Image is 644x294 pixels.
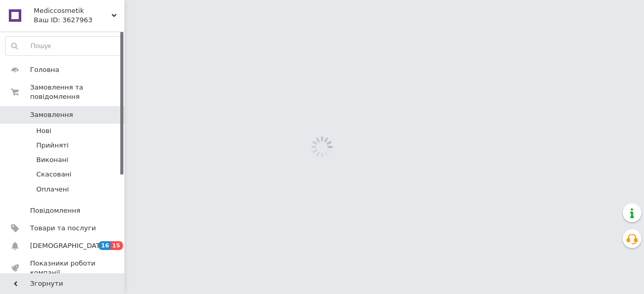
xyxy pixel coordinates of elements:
[36,185,69,194] span: Оплачені
[30,65,59,75] span: Головна
[36,170,72,179] span: Скасовані
[36,126,51,136] span: Нові
[30,259,96,277] span: Показники роботи компанії
[30,206,80,215] span: Повідомлення
[30,83,124,101] span: Замовлення та повідомлення
[30,110,73,120] span: Замовлення
[110,241,122,250] span: 15
[36,155,68,165] span: Виконані
[99,241,110,250] span: 16
[6,37,121,55] input: Пошук
[30,224,96,233] span: Товари та послуги
[36,141,68,150] span: Прийняті
[34,6,111,16] span: Mediccosmetik
[30,241,107,251] span: [DEMOGRAPHIC_DATA]
[34,16,124,25] div: Ваш ID: 3627963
